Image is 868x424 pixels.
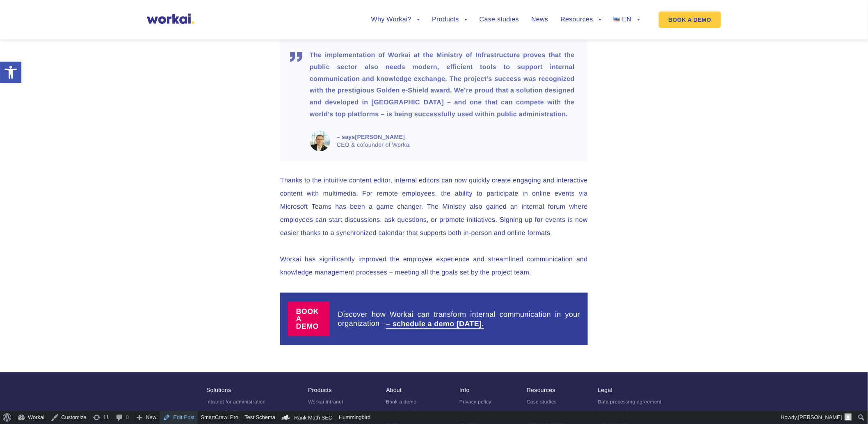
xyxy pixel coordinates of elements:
a: Resources [561,16,601,23]
span: 0 [126,411,129,424]
a: Intranet for finance [206,410,250,415]
a: Hummingbird [336,411,374,424]
a: Privacy policy [459,399,491,405]
a: About [386,387,402,393]
a: Intranet for administration [206,399,266,405]
a: BOOK A DEMO [288,302,338,336]
a: Case studies [480,16,519,23]
div: Discover how Workai can transform internal communication in your organization – [338,310,580,328]
a: SmartCrawl Pro [198,411,242,424]
a: Customize [48,411,89,424]
span: [PERSON_NAME] [798,414,842,420]
a: Data processing agreement [598,399,662,405]
p: The implementation of Workai at the Ministry of Infrastructure proves that the public sector also... [310,50,575,121]
a: Workai Connections [308,410,354,415]
em: CEO & cofounder of Workai [337,141,573,149]
a: Legal [598,387,613,393]
a: EN [614,16,640,23]
a: Resources [527,387,555,393]
a: Service level agreement [598,410,654,415]
span: 11 [103,411,109,424]
a: Products [308,387,332,393]
a: Test Schema [242,411,279,424]
a: BOOK A DEMO [659,12,721,28]
a: Rank Math Dashboard [279,411,336,424]
a: News [531,16,548,23]
img: Łukasz Skłodowski, Workai [310,131,330,151]
span: Rank Math SEO [294,415,333,421]
span: New [146,411,156,424]
a: Edit Post [160,411,198,424]
a: Workai [14,411,48,424]
a: Help center [527,410,553,415]
label: BOOK A DEMO [288,302,330,336]
a: Products [432,16,467,23]
a: – schedule a demo [DATE]. [386,320,484,327]
p: Thanks to the intuitive content editor, internal editors can now quickly create engaging and inte... [280,174,588,240]
a: Cookie settings [459,410,495,415]
a: Solutions [206,387,231,393]
b: [PERSON_NAME] [355,134,405,140]
p: Workai has significantly improved the employee experience and streamlined communication and knowl... [280,253,588,279]
a: Howdy, [778,411,855,424]
a: Workai Intranet [308,399,343,405]
a: Why Workai? [371,16,420,23]
a: Why Workai? [386,410,417,415]
a: Book a demo [386,399,416,405]
span: – says [337,133,573,149]
a: Case studies [527,399,557,405]
span: EN [622,16,632,23]
a: Info [459,387,470,393]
